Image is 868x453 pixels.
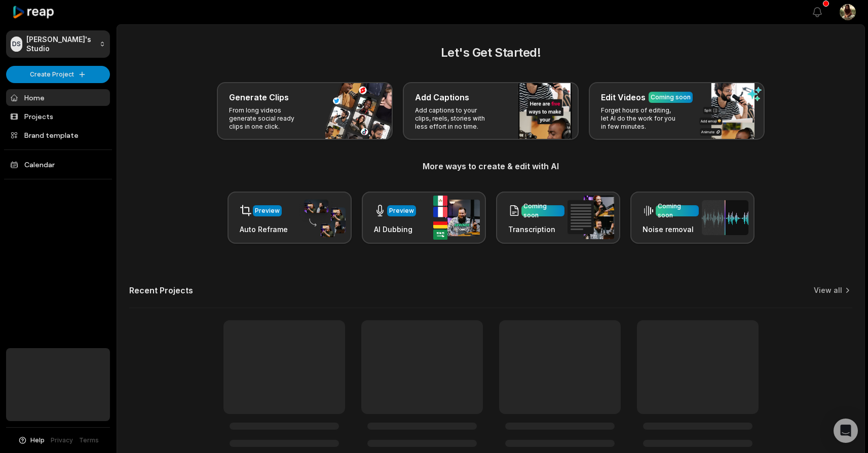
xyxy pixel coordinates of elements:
h3: AI Dubbing [374,224,416,235]
h3: Auto Reframe [240,224,288,235]
div: Preview [255,206,280,215]
a: Privacy [51,436,73,445]
img: transcription.png [568,196,614,239]
p: Add captions to your clips, reels, stories with less effort in no time. [415,106,494,131]
h3: More ways to create & edit with AI [129,160,852,172]
h3: Edit Videos [601,91,646,103]
div: DS [11,36,22,52]
a: Projects [6,108,110,125]
img: ai_dubbing.png [433,196,480,240]
img: auto_reframe.png [299,198,346,238]
span: Help [30,436,45,445]
button: Create Project [6,66,110,83]
div: Coming soon [658,202,697,220]
div: Coming soon [651,93,691,102]
a: View all [814,285,842,295]
a: Brand template [6,127,110,143]
h3: Transcription [508,224,564,235]
a: Terms [79,436,99,445]
img: noise_removal.png [702,200,748,235]
h3: Add Captions [415,91,469,103]
p: [PERSON_NAME]'s Studio [26,35,95,53]
h3: Generate Clips [229,91,289,103]
p: Forget hours of editing, let AI do the work for you in few minutes. [601,106,680,131]
h2: Let's Get Started! [129,44,852,62]
h3: Noise removal [643,224,699,235]
p: From long videos generate social ready clips in one click. [229,106,308,131]
a: Calendar [6,156,110,173]
div: Open Intercom Messenger [834,419,858,443]
div: Coming soon [523,202,562,220]
h2: Recent Projects [129,285,193,295]
button: Help [18,436,45,445]
a: Home [6,89,110,106]
div: Preview [389,206,414,215]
